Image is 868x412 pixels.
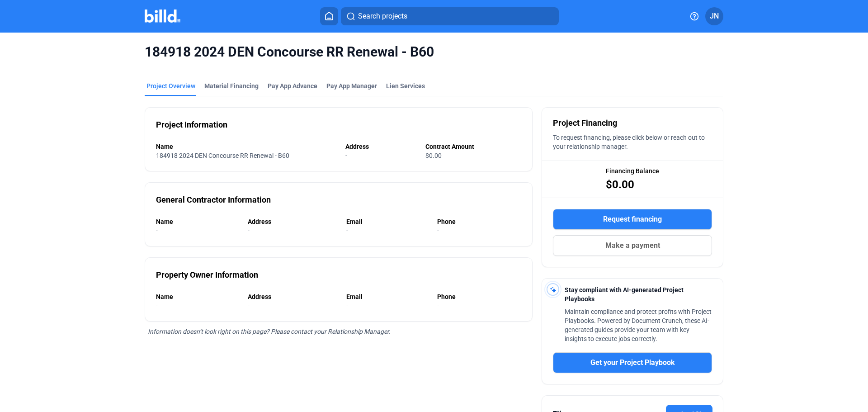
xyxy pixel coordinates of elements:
div: Address [248,292,337,301]
div: Email [346,292,428,301]
div: Name [156,292,239,301]
span: - [248,227,250,234]
div: Material Financing [204,81,259,90]
span: - [248,302,250,309]
span: Request financing [603,214,662,225]
div: Email [346,217,428,226]
span: - [345,152,347,159]
div: Pay App Advance [268,81,317,90]
span: Pay App Manager [326,81,377,90]
span: Stay compliant with AI-generated Project Playbooks [565,286,684,303]
div: Property Owner Information [156,269,258,281]
div: Project Information [156,118,227,131]
div: Name [156,217,239,226]
span: - [346,302,348,309]
span: Search projects [358,11,407,22]
div: Lien Services [386,81,425,90]
span: - [437,302,439,309]
span: Make a payment [605,240,660,251]
div: Project Overview [146,81,195,90]
span: JN [710,11,719,22]
span: - [346,227,348,234]
span: - [156,227,158,234]
button: Get your Project Playbook [553,352,712,373]
div: Contract Amount [425,142,521,151]
div: Address [248,217,337,226]
span: Get your Project Playbook [590,357,675,368]
button: Make a payment [553,235,712,256]
span: - [437,227,439,234]
span: Project Financing [553,117,617,129]
img: Billd Company Logo [145,9,180,23]
span: 184918 2024 DEN Concourse RR Renewal - B60 [156,152,289,159]
span: $0.00 [425,152,442,159]
span: Maintain compliance and protect profits with Project Playbooks. Powered by Document Crunch, these... [565,308,712,342]
div: Phone [437,217,521,226]
span: 184918 2024 DEN Concourse RR Renewal - B60 [145,43,723,61]
button: Search projects [341,7,559,25]
div: Name [156,142,336,151]
span: - [156,302,158,309]
span: $0.00 [606,177,634,192]
div: General Contractor Information [156,194,271,206]
div: Phone [437,292,521,301]
span: To request financing, please click below or reach out to your relationship manager. [553,134,705,150]
span: Information doesn’t look right on this page? Please contact your Relationship Manager. [148,328,391,335]
div: Address [345,142,416,151]
button: Request financing [553,209,712,230]
button: JN [705,7,723,25]
span: Financing Balance [606,166,659,175]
